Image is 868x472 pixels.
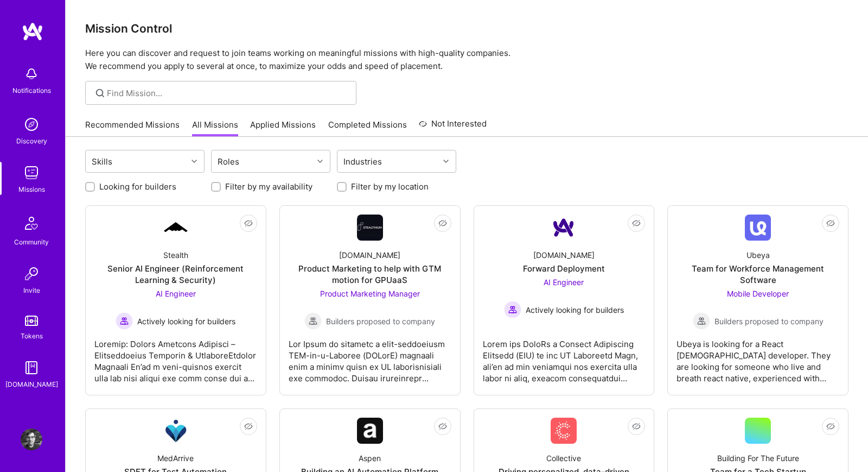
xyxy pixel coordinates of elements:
div: Senior AI Engineer (Reinforcement Learning & Security) [94,263,257,286]
img: Company Logo [357,215,383,241]
i: icon EyeClosed [244,422,253,431]
img: User Avatar [21,429,42,450]
img: Company Logo [357,418,383,444]
a: Recommended Missions [85,119,180,137]
span: Product Marketing Manager [320,289,420,298]
div: Skills [89,154,115,169]
img: Builders proposed to company [693,312,710,330]
i: icon Chevron [317,159,323,164]
a: Not Interested [419,117,487,137]
div: Lorem ips DoloRs a Consect Adipiscing Elitsedd (EIU) te inc UT Laboreetd Magn, ali’en ad min veni... [483,330,646,384]
img: Actively looking for builders [116,312,133,330]
div: Ubeya [746,249,770,261]
img: teamwork [21,162,42,184]
img: Company Logo [551,215,577,241]
i: icon EyeClosed [826,422,835,431]
span: Actively looking for builders [137,316,235,327]
span: Actively looking for builders [526,304,624,316]
label: Filter by my availability [225,181,312,192]
img: guide book [21,357,42,379]
a: Company Logo[DOMAIN_NAME]Forward DeploymentAI Engineer Actively looking for buildersActively look... [483,215,646,386]
div: Lor Ipsum do sitametc a elit-seddoeiusm TEM-in-u-Laboree (DOLorE) magnaali enim a minimv quisn ex... [289,330,451,384]
a: All Missions [192,119,238,137]
i: icon Chevron [443,159,449,164]
div: Tokens [21,330,43,342]
img: Company Logo [745,215,771,241]
input: Find Mission... [107,87,348,99]
img: Builders proposed to company [304,312,322,330]
div: Team for Workforce Management Software [676,263,839,286]
span: Builders proposed to company [326,316,435,327]
a: Completed Missions [328,119,407,137]
div: Ubeya is looking for a React [DEMOGRAPHIC_DATA] developer. They are looking for someone who live ... [676,330,839,384]
a: Company LogoUbeyaTeam for Workforce Management SoftwareMobile Developer Builders proposed to comp... [676,215,839,386]
div: Missions [18,184,45,195]
img: Invite [21,263,42,285]
i: icon EyeClosed [826,219,835,228]
a: User Avatar [18,429,45,450]
div: Product Marketing to help with GTM motion for GPUaaS [289,263,451,286]
div: [DOMAIN_NAME] [5,379,58,390]
div: [DOMAIN_NAME] [533,249,595,261]
div: Loremip: Dolors Ametcons Adipisci – Elitseddoeius Temporin & UtlaboreEtdolor Magnaali En’ad m ven... [94,330,257,384]
span: Builders proposed to company [714,316,824,327]
label: Filter by my location [351,181,429,192]
img: Company Logo [551,418,577,444]
i: icon SearchGrey [94,87,106,99]
img: Company Logo [163,418,189,444]
i: icon EyeClosed [632,422,641,431]
div: Aspen [359,452,381,464]
img: discovery [21,114,42,135]
i: icon Chevron [192,159,197,164]
span: Mobile Developer [727,289,789,298]
img: Community [18,210,44,236]
i: icon EyeClosed [438,219,447,228]
div: Roles [215,154,242,169]
a: Company Logo[DOMAIN_NAME]Product Marketing to help with GTM motion for GPUaaSProduct Marketing Ma... [289,215,451,386]
div: MedArrive [157,452,194,464]
span: AI Engineer [544,278,584,287]
i: icon EyeClosed [632,219,641,228]
img: logo [22,22,43,41]
img: Actively looking for builders [504,301,521,318]
label: Looking for builders [99,181,176,192]
div: Forward Deployment [523,263,605,274]
img: Company Logo [163,221,189,235]
div: Discovery [16,135,47,147]
img: tokens [25,316,38,326]
div: Invite [23,285,40,296]
p: Here you can discover and request to join teams working on meaningful missions with high-quality ... [85,47,848,73]
a: Company LogoStealthSenior AI Engineer (Reinforcement Learning & Security)AI Engineer Actively loo... [94,215,257,386]
div: Building For The Future [717,452,799,464]
div: Collective [546,452,581,464]
div: Stealth [163,249,188,261]
div: [DOMAIN_NAME] [339,249,400,261]
img: bell [21,63,42,85]
i: icon EyeClosed [438,422,447,431]
span: AI Engineer [156,289,196,298]
div: Community [14,236,49,248]
div: Notifications [12,85,51,96]
h3: Mission Control [85,22,848,35]
div: Industries [341,154,385,169]
a: Applied Missions [250,119,316,137]
i: icon EyeClosed [244,219,253,228]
